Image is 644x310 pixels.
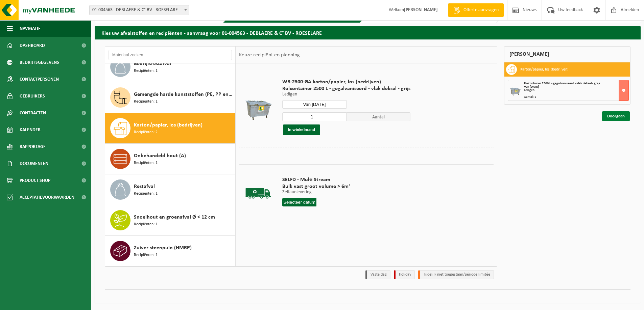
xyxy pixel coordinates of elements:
[134,60,171,68] span: Bedrijfsrestafval
[105,113,235,144] button: Karton/papier, los (bedrijven) Recipiënten: 2
[520,64,569,75] h3: Karton/papier, los (bedrijven)
[602,111,630,121] a: Doorgaan
[282,176,350,183] span: SELFD - Multi Stream
[134,191,158,197] span: Recipiënten: 1
[109,50,232,60] input: Materiaal zoeken
[134,244,192,252] span: Zuiver steenpuin (HMRP)
[282,85,410,92] span: Rolcontainer 2500 L - gegalvaniseerd - vlak deksel - grijs
[134,221,158,228] span: Recipiënten: 1
[20,189,74,206] span: Acceptatievoorwaarden
[105,144,235,174] button: Onbehandeld hout (A) Recipiënten: 1
[20,54,59,71] span: Bedrijfsgegevens
[134,252,158,258] span: Recipiënten: 1
[404,7,438,12] strong: [PERSON_NAME]
[282,92,410,97] p: Ledigen
[283,124,320,135] button: In winkelmand
[20,71,59,88] span: Contactpersonen
[20,105,46,121] span: Contracten
[20,121,41,138] span: Kalender
[134,129,158,136] span: Recipiënten: 2
[134,213,215,221] span: Snoeihout en groenafval Ø < 12 cm
[105,82,235,113] button: Gemengde harde kunststoffen (PE, PP en PVC), recycleerbaar (industrieel) Recipiënten: 1
[20,155,48,172] span: Documenten
[95,26,641,39] h2: Kies uw afvalstoffen en recipiënten - aanvraag voor 01-004563 - DEBLAERE & C° BV - ROESELARE
[365,270,390,279] li: Vaste dag
[105,236,235,266] button: Zuiver steenpuin (HMRP) Recipiënten: 1
[524,95,628,99] div: Aantal: 1
[347,112,411,121] span: Aantal
[462,7,500,13] span: Offerte aanvragen
[134,182,155,191] span: Restafval
[20,20,41,37] span: Navigatie
[20,172,50,189] span: Product Shop
[524,82,600,85] span: Rolcontainer 2500 L - gegalvaniseerd - vlak deksel - grijs
[394,270,415,279] li: Holiday
[418,270,494,279] li: Tijdelijk niet toegestaan/période limitée
[448,3,504,17] a: Offerte aanvragen
[282,79,410,85] span: WB-2500-GA karton/papier, los (bedrijven)
[134,152,186,160] span: Onbehandeld hout (A)
[282,100,347,109] input: Selecteer datum
[89,5,189,15] span: 01-004563 - DEBLAERE & C° BV - ROESELARE
[90,5,189,15] span: 01-004563 - DEBLAERE & C° BV - ROESELARE
[282,198,316,206] input: Selecteer datum
[134,160,158,166] span: Recipiënten: 1
[134,121,202,129] span: Karton/papier, los (bedrijven)
[236,47,303,63] div: Keuze recipiënt en planning
[20,88,45,105] span: Gebruikers
[105,174,235,205] button: Restafval Recipiënten: 1
[134,98,158,105] span: Recipiënten: 1
[20,138,46,155] span: Rapportage
[105,205,235,236] button: Snoeihout en groenafval Ø < 12 cm Recipiënten: 1
[504,46,630,62] div: [PERSON_NAME]
[134,90,233,98] span: Gemengde harde kunststoffen (PE, PP en PVC), recycleerbaar (industrieel)
[282,183,350,190] span: Bulk vast groot volume > 6m³
[105,52,235,82] button: Bedrijfsrestafval Recipiënten: 1
[524,85,539,89] strong: Van [DATE]
[134,68,158,74] span: Recipiënten: 1
[524,89,628,92] div: Ledigen
[282,190,350,195] p: Zelfaanlevering
[20,37,45,54] span: Dashboard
